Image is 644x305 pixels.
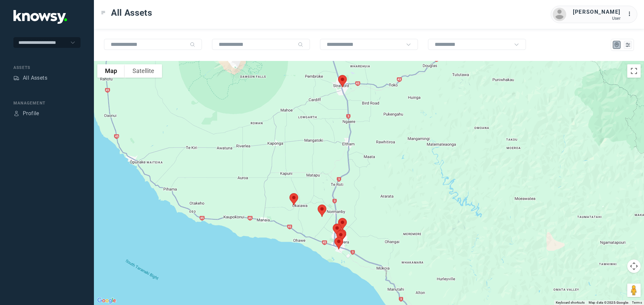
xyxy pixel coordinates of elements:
[111,7,152,19] span: All Assets
[13,109,39,118] a: ProfileProfile
[97,64,125,78] button: Show street map
[628,11,634,16] tspan: ...
[627,259,641,273] button: Map camera controls
[632,301,642,304] a: Terms (opens in new tab)
[13,75,19,81] div: Assets
[614,42,620,48] div: Map
[573,8,621,16] div: [PERSON_NAME]
[23,74,47,82] div: All Assets
[125,64,162,78] button: Show satellite imagery
[627,284,641,297] button: Drag Pegman onto the map to open Street View
[23,109,39,118] div: Profile
[13,74,47,82] a: AssetsAll Assets
[13,100,80,106] div: Management
[13,110,19,117] div: Profile
[13,65,80,71] div: Assets
[573,16,621,21] div: User
[589,301,628,304] span: Map data ©2025 Google
[298,42,303,47] div: Search
[627,64,641,78] button: Toggle fullscreen view
[627,10,635,19] div: :
[96,296,118,305] a: Open this area in Google Maps (opens a new window)
[625,42,631,48] div: List
[96,296,118,305] img: Google
[556,300,585,305] button: Keyboard shortcuts
[13,10,67,24] img: Application Logo
[627,10,635,18] div: :
[190,42,195,47] div: Search
[101,10,106,15] div: Toggle Menu
[553,8,566,21] img: avatar.png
